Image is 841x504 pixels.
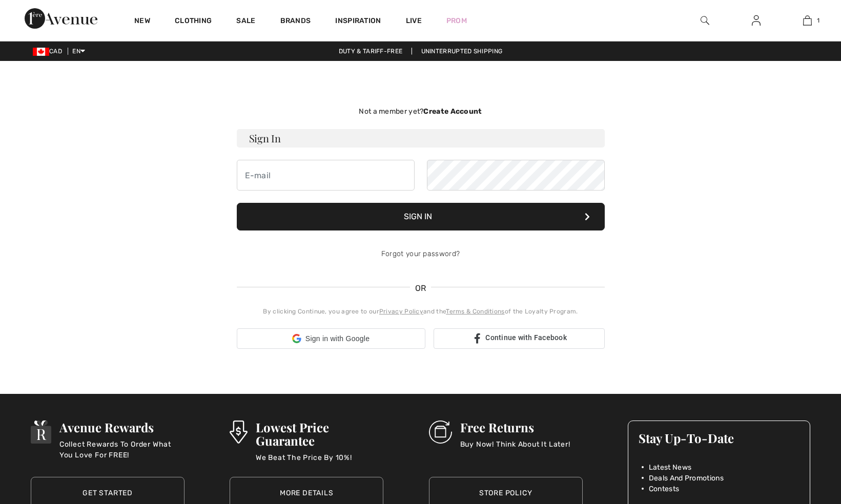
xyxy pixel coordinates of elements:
[237,160,415,191] input: E-mail
[434,328,605,349] a: Continue with Facebook
[256,421,384,447] h3: Lowest Price Guarantee
[446,308,504,315] a: Terms & Conditions
[25,8,97,29] img: 1ère Avenue
[175,16,212,27] a: Clothing
[59,421,184,434] h3: Avenue Rewards
[237,106,605,117] div: Not a member yet?
[485,333,567,342] span: Continue with Facebook
[237,129,605,148] h3: Sign In
[230,421,247,444] img: Lowest Price Guarantee
[31,421,51,444] img: Avenue Rewards
[379,308,423,315] a: Privacy Policy
[335,16,381,27] span: Inspiration
[649,473,724,484] span: Deals And Promotions
[134,16,150,27] a: New
[639,431,799,445] h3: Stay Up-To-Date
[429,421,452,444] img: Free Returns
[59,439,184,459] p: Collect Rewards To Order What You Love For FREE!
[410,282,432,295] span: OR
[649,462,691,473] span: Latest News
[460,439,570,459] p: Buy Now! Think About It Later!
[649,484,679,494] span: Contests
[423,107,482,116] strong: Create Account
[280,16,311,27] a: Brands
[237,203,605,230] button: Sign In
[236,16,255,27] a: Sale
[33,48,49,56] img: Canadian Dollar
[237,307,605,316] div: By clicking Continue, you agree to our and the of the Loyalty Program.
[406,15,422,26] a: Live
[72,48,85,55] span: EN
[305,333,370,344] span: Sign in with Google
[446,15,467,26] a: Prom
[381,249,460,258] a: Forgot your password?
[237,328,425,349] div: Sign in with Google
[256,452,384,473] p: We Beat The Price By 10%!
[460,421,570,434] h3: Free Returns
[33,48,66,55] span: CAD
